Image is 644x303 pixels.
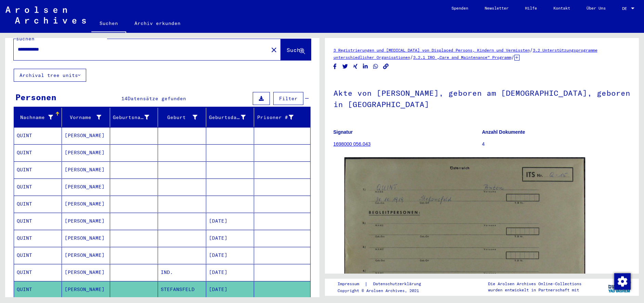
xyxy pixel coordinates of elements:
[91,15,126,33] a: Suchen
[14,281,62,298] mat-cell: QUINT
[352,62,359,71] button: Share on Xing
[62,281,110,298] mat-cell: [PERSON_NAME]
[158,281,206,298] mat-cell: STEFANSFELD
[362,62,369,71] button: Share on LinkedIn
[14,69,86,82] button: Archival tree units
[62,108,110,127] mat-header-cell: Vorname
[206,247,254,264] mat-cell: [DATE]
[257,112,302,123] div: Prisoner #
[622,6,630,11] span: DE
[410,54,413,60] span: /
[209,114,246,121] div: Geburtsdatum
[267,43,281,56] button: Clear
[62,213,110,229] mat-cell: [PERSON_NAME]
[511,54,514,60] span: /
[65,112,109,123] div: Vorname
[338,280,429,288] div: |
[281,39,311,60] button: Suche
[488,287,581,293] p: wurden entwickelt in Partnerschaft mit
[62,179,110,195] mat-cell: [PERSON_NAME]
[126,15,189,31] a: Archiv erkunden
[482,129,525,135] b: Anzahl Dokumente
[62,230,110,247] mat-cell: [PERSON_NAME]
[14,264,62,281] mat-cell: QUINT
[413,55,511,60] a: 3.2.1 IRO „Care and Maintenance“ Programm
[607,278,632,295] img: yv_logo.png
[113,112,158,123] div: Geburtsname
[14,230,62,247] mat-cell: QUINT
[372,62,379,71] button: Share on WhatsApp
[206,230,254,247] mat-cell: [DATE]
[279,95,298,102] span: Filter
[15,91,56,103] div: Personen
[530,47,533,53] span: /
[206,264,254,281] mat-cell: [DATE]
[110,108,158,127] mat-header-cell: Geburtsname
[206,108,254,127] mat-header-cell: Geburtsdatum
[287,47,304,53] span: Suche
[14,213,62,229] mat-cell: QUINT
[614,273,631,290] img: Zustimmung ändern
[273,92,303,105] button: Filter
[333,141,371,147] a: 1698000 056.043
[206,213,254,229] mat-cell: [DATE]
[614,273,630,289] div: Zustimmung ändern
[121,95,128,102] span: 14
[62,144,110,161] mat-cell: [PERSON_NAME]
[482,141,630,148] p: 4
[257,114,293,121] div: Prisoner #
[17,112,62,123] div: Nachname
[14,144,62,161] mat-cell: QUINT
[158,264,206,281] mat-cell: IND.
[382,62,390,71] button: Copy link
[333,48,530,53] a: 3 Registrierungen und [MEDICAL_DATA] von Displaced Persons, Kindern und Vermissten
[14,161,62,178] mat-cell: QUINT
[254,108,310,127] mat-header-cell: Prisoner #
[488,281,581,287] p: Die Arolsen Archives Online-Collections
[338,288,429,294] p: Copyright © Arolsen Archives, 2021
[14,196,62,212] mat-cell: QUINT
[342,62,349,71] button: Share on Twitter
[62,127,110,144] mat-cell: [PERSON_NAME]
[206,281,254,298] mat-cell: [DATE]
[161,112,206,123] div: Geburt‏
[62,264,110,281] mat-cell: [PERSON_NAME]
[14,108,62,127] mat-header-cell: Nachname
[62,247,110,264] mat-cell: [PERSON_NAME]
[65,114,101,121] div: Vorname
[368,280,429,288] a: Datenschutzerklärung
[17,114,53,121] div: Nachname
[331,62,339,71] button: Share on Facebook
[128,95,186,102] span: Datensätze gefunden
[158,108,206,127] mat-header-cell: Geburt‏
[14,247,62,264] mat-cell: QUINT
[62,161,110,178] mat-cell: [PERSON_NAME]
[62,196,110,212] mat-cell: [PERSON_NAME]
[209,112,254,123] div: Geburtsdatum
[338,280,365,288] a: Impressum
[333,129,353,135] b: Signatur
[5,6,86,24] img: Arolsen_neg.svg
[113,114,149,121] div: Geburtsname
[14,127,62,144] mat-cell: QUINT
[333,77,631,119] h1: Akte von [PERSON_NAME], geboren am [DEMOGRAPHIC_DATA], geboren in [GEOGRAPHIC_DATA]
[161,114,197,121] div: Geburt‏
[14,179,62,195] mat-cell: QUINT
[270,46,278,54] mat-icon: close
